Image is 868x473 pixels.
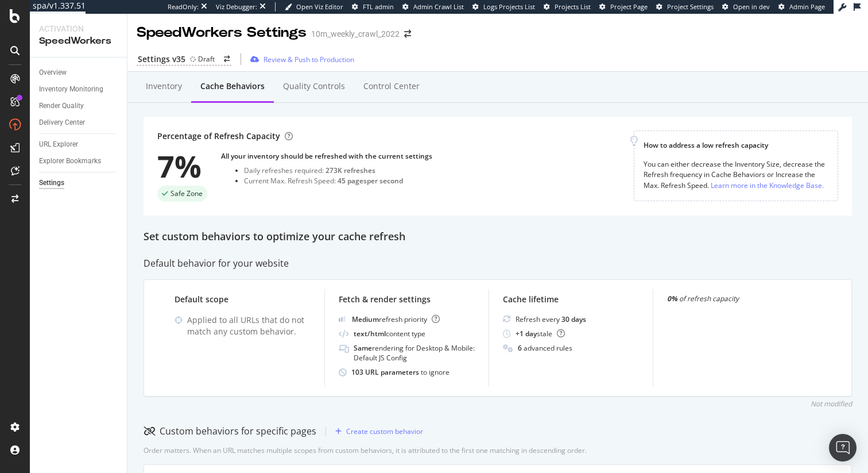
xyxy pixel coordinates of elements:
[138,53,185,65] div: Settings v35
[351,367,421,377] b: 103 URL parameters
[216,2,257,11] div: Viz Debugger:
[246,50,354,68] button: Review & Push to Production
[354,343,372,353] b: Same
[39,23,118,34] div: Activation
[39,83,119,95] a: Inventory Monitoring
[516,329,565,339] div: stale
[244,176,432,186] div: Current Max. Refresh Speed:
[144,425,316,438] div: Custom behaviors for specific pages
[516,314,586,324] div: Refresh every
[352,2,394,11] a: FTL admin
[413,2,464,11] span: Admin Crawl List
[346,426,423,436] div: Create custom behavior
[325,166,375,175] div: 273K refreshes
[667,2,714,11] span: Project Settings
[561,314,586,324] b: 30 days
[363,80,420,92] div: Control Center
[39,117,85,129] div: Delivery Center
[354,329,425,339] div: content type
[39,67,119,79] a: Overview
[352,314,440,324] div: refresh priority
[39,34,118,48] div: SpeedWorkers
[39,100,119,112] a: Render Quality
[175,294,311,305] div: Default scope
[137,23,307,43] div: SpeedWorkers Settings
[285,2,343,11] a: Open Viz Editor
[39,177,119,189] a: Settings
[338,176,403,186] div: 45 pages per second
[518,343,572,353] div: advanced rules
[157,130,293,142] div: Percentage of Refresh Capacity
[667,294,677,303] strong: 0%
[170,190,203,197] span: Safe Zone
[610,2,648,11] span: Project Page
[811,399,852,409] div: Not modified
[544,2,591,11] a: Projects List
[39,155,101,167] div: Explorer Bookmarks
[352,314,379,324] b: Medium
[244,166,432,175] div: Daily refreshes required:
[39,100,84,112] div: Render Quality
[263,55,354,64] div: Review & Push to Production
[503,294,639,305] div: Cache lifetime
[198,54,215,64] div: Draft
[144,445,587,455] div: Order matters. When an URL matches multiple scopes from custom behaviors, it is attributed to the...
[39,139,78,151] div: URL Explorer
[221,151,432,161] div: All your inventory should be refreshed with the current settings
[144,257,852,270] div: Default behavior for your website
[39,177,64,189] div: Settings
[711,179,824,191] a: Learn more in the Knowledge Base.
[39,83,103,95] div: Inventory Monitoring
[146,80,182,92] div: Inventory
[157,151,207,181] div: 7%
[296,2,343,11] span: Open Viz Editor
[168,2,199,11] div: ReadOnly:
[644,159,828,191] div: You can either decrease the Inventory Size, decrease the Refresh frequency in Cache Behaviors or ...
[363,2,394,11] span: FTL admin
[339,294,475,305] div: Fetch & render settings
[339,316,346,322] img: j32suk7ufU7viAAAAAElFTkSuQmCC
[778,2,825,11] a: Admin Page
[354,343,475,363] div: rendering for Desktop & Mobile: Default JS Config
[283,80,345,92] div: Quality Controls
[354,329,386,339] b: text/html
[39,139,119,151] a: URL Explorer
[472,2,535,11] a: Logs Projects List
[404,30,411,38] div: arrow-right-arrow-left
[224,56,230,63] div: arrow-right-arrow-left
[829,434,857,462] div: Open Intercom Messenger
[39,67,67,79] div: Overview
[402,2,464,11] a: Admin Crawl List
[351,367,449,377] div: to ignore
[144,229,852,244] div: Set custom behaviors to optimize your cache refresh
[311,28,400,40] div: 10m_weekly_crawl_2022
[518,343,522,353] b: 6
[656,2,714,11] a: Project Settings
[187,314,311,337] div: Applied to all URLs that do not match any custom behavior.
[667,294,803,303] div: of refresh capacity
[483,2,535,11] span: Logs Projects List
[555,2,591,11] span: Projects List
[39,117,119,129] a: Delivery Center
[331,422,423,441] button: Create custom behavior
[644,140,828,150] div: How to address a low refresh capacity
[722,2,770,11] a: Open in dev
[39,155,119,167] a: Explorer Bookmarks
[789,2,825,11] span: Admin Page
[599,2,648,11] a: Project Page
[733,2,770,11] span: Open in dev
[516,329,537,339] b: + 1 day
[200,80,265,92] div: Cache behaviors
[157,186,207,202] div: success label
